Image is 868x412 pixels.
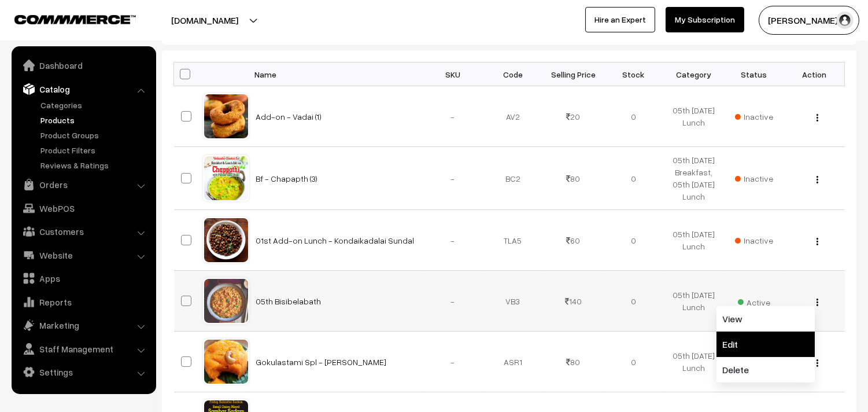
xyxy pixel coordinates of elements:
[817,114,818,122] img: Menu
[14,362,152,382] a: Settings
[256,236,415,245] a: 01st Add-on Lunch - Kondaikadalai Sundal
[664,86,724,147] td: 05th [DATE] Lunch
[735,172,773,185] span: Inactive
[716,306,815,332] a: View
[38,129,152,141] a: Product Groups
[423,210,483,271] td: -
[131,6,279,35] button: [DOMAIN_NAME]
[256,112,322,122] a: Add-on - Vadai (1)
[14,292,152,312] a: Reports
[664,210,724,271] td: 05th [DATE] Lunch
[759,6,859,35] button: [PERSON_NAME] s…
[603,271,663,332] td: 0
[14,15,136,24] img: COMMMERCE
[249,62,423,86] th: Name
[14,268,152,289] a: Apps
[483,86,543,147] td: AV2
[483,210,543,271] td: TLA5
[716,332,815,357] a: Edit
[423,332,483,392] td: -
[735,234,773,247] span: Inactive
[603,332,663,392] td: 0
[14,221,152,242] a: Customers
[836,12,854,29] img: user
[664,332,724,392] td: 05th [DATE] Lunch
[14,339,152,359] a: Staff Management
[483,62,543,86] th: Code
[817,299,818,306] img: Menu
[543,62,603,86] th: Selling Price
[14,174,152,195] a: Orders
[817,176,818,183] img: Menu
[735,111,773,123] span: Inactive
[14,79,152,100] a: Catalog
[585,7,655,32] a: Hire an Expert
[543,332,603,392] td: 80
[664,271,724,332] td: 05th [DATE] Lunch
[423,86,483,147] td: -
[256,296,322,306] a: 05th Bisibelabath
[817,359,818,367] img: Menu
[603,86,663,147] td: 0
[738,293,770,308] span: Active
[603,147,663,210] td: 0
[14,245,152,266] a: Website
[664,62,724,86] th: Category
[483,271,543,332] td: VB3
[603,210,663,271] td: 0
[14,198,152,219] a: WebPOS
[483,147,543,210] td: BC2
[423,147,483,210] td: -
[543,271,603,332] td: 140
[664,147,724,210] td: 05th [DATE] Breakfast, 05th [DATE] Lunch
[724,62,784,86] th: Status
[14,315,152,336] a: Marketing
[38,114,152,126] a: Products
[256,174,318,183] a: Bf - Chapapth (3)
[543,86,603,147] td: 20
[38,159,152,171] a: Reviews & Ratings
[666,7,744,32] a: My Subscription
[543,147,603,210] td: 80
[38,99,152,111] a: Categories
[483,332,543,392] td: ASR1
[543,210,603,271] td: 60
[14,55,152,76] a: Dashboard
[784,62,844,86] th: Action
[716,357,815,382] a: Delete
[603,62,663,86] th: Stock
[14,12,116,25] a: COMMMERCE
[256,357,387,367] a: Gokulastami Spl - [PERSON_NAME]
[423,271,483,332] td: -
[38,144,152,156] a: Product Filters
[817,238,818,245] img: Menu
[423,62,483,86] th: SKU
